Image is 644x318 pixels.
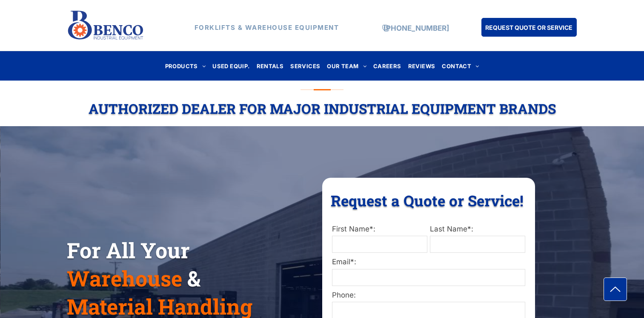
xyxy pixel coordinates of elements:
a: CAREERS [370,60,405,72]
span: REQUEST QUOTE OR SERVICE [485,20,572,35]
a: OUR TEAM [323,60,370,72]
a: REVIEWS [405,60,439,72]
span: Authorized Dealer For Major Industrial Equipment Brands [89,99,556,118]
span: For All Your [67,236,190,264]
a: [PHONE_NUMBER] [384,24,449,32]
label: Phone: [332,290,525,301]
strong: FORKLIFTS & WAREHOUSE EQUIPMENT [195,23,339,32]
label: First Name*: [332,224,427,235]
a: RENTALS [253,60,287,72]
label: Email*: [332,257,525,268]
a: USED EQUIP. [209,60,253,72]
a: PRODUCTS [162,60,209,72]
a: SERVICES [287,60,323,72]
span: Warehouse [67,264,182,292]
span: & [187,264,200,292]
a: CONTACT [438,60,482,72]
span: Request a Quote or Service! [331,191,524,210]
label: Last Name*: [430,224,525,235]
a: REQUEST QUOTE OR SERVICE [481,18,577,37]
